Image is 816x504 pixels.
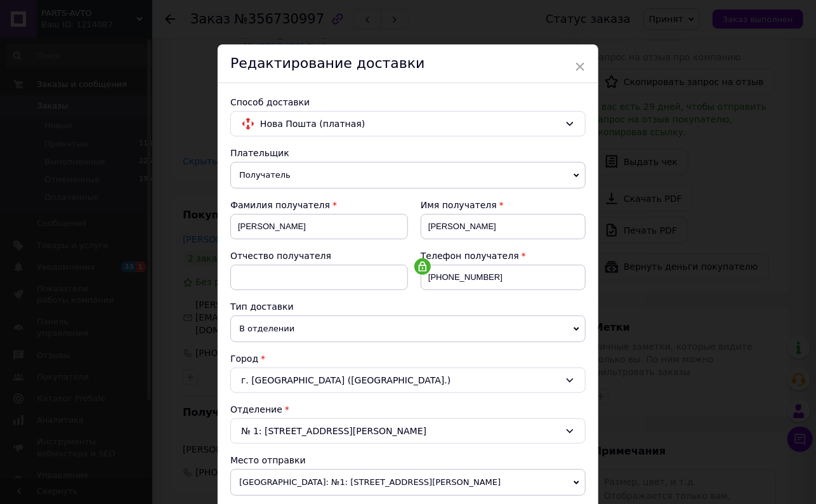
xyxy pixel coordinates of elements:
[421,251,519,261] span: Телефон получателя
[230,96,586,109] div: Способ доставки
[230,315,586,342] span: В отделении
[230,251,331,261] span: Отчество получателя
[230,162,586,189] span: Получатель
[230,368,586,393] div: г. [GEOGRAPHIC_DATA] ([GEOGRAPHIC_DATA].)
[230,455,306,465] span: Место отправки
[421,265,586,290] input: +380
[230,148,289,158] span: Плательщик
[230,352,586,365] div: Город
[230,200,330,210] span: Фамилия получателя
[421,200,497,210] span: Имя получателя
[218,44,598,83] div: Редактирование доставки
[260,117,560,131] span: Нова Пошта (платная)
[574,56,586,77] span: ×
[230,418,586,444] div: № 1: [STREET_ADDRESS][PERSON_NAME]
[230,403,586,416] div: Отделение
[230,469,586,496] span: [GEOGRAPHIC_DATA]: №1: [STREET_ADDRESS][PERSON_NAME]
[230,302,294,312] span: Тип доставки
